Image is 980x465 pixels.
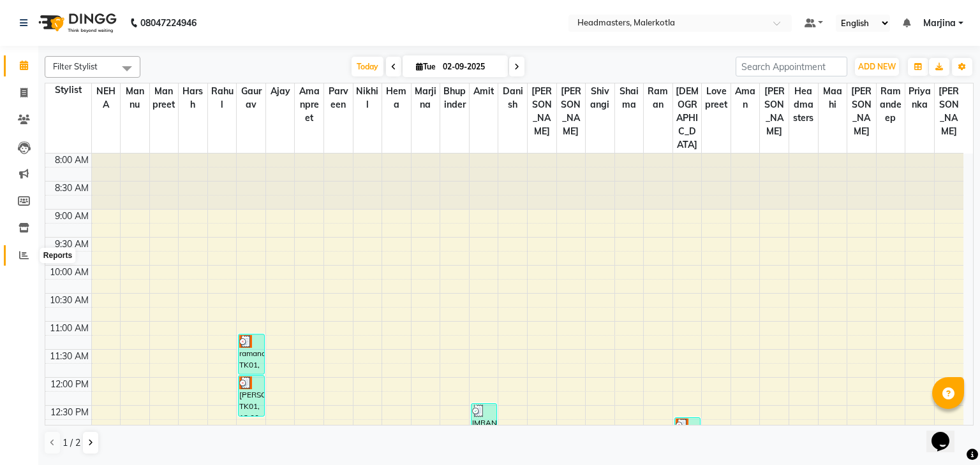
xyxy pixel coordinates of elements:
span: [DEMOGRAPHIC_DATA] [673,83,702,153]
div: ramandeep, TK01, 11:15 AM-12:00 PM, Hlts-L - Highlights [239,334,264,374]
span: Amit [470,83,498,99]
span: Tue [413,62,439,71]
div: [PERSON_NAME], TK01, 12:00 PM-12:45 PM, HR-BTX -L - Hair [MEDICAL_DATA] [239,376,264,416]
span: Marjina [412,83,440,113]
div: 8:00 AM [52,154,91,167]
span: Raman [644,83,672,113]
span: 1 / 2 [63,436,80,450]
span: Rahul [208,83,237,113]
div: 9:00 AM [52,210,91,223]
span: [PERSON_NAME] [528,83,556,139]
span: Headmasters [789,83,818,126]
span: Bhupinder [440,83,469,113]
span: [PERSON_NAME] [935,83,963,139]
span: Today [352,57,383,76]
span: NEHA [92,83,121,113]
div: Reports [40,248,75,263]
span: Danish [498,83,527,113]
span: Marjina [923,17,956,30]
div: IMRAN, TK02, 12:30 PM-01:30 PM, HCG - Hair Cut by Senior Hair Stylist [471,404,496,457]
span: Amanpreet [295,83,323,126]
span: Ramandeep [877,83,905,126]
span: Filter Stylist [53,61,98,71]
span: Hema [382,83,411,113]
div: 12:30 PM [48,406,91,419]
span: Aman [731,83,760,113]
div: 8:30 AM [52,182,91,195]
span: Ajay [266,83,295,99]
div: 12:00 PM [48,378,91,391]
span: [PERSON_NAME] [557,83,586,139]
input: 2025-09-02 [439,57,503,76]
span: Maahi [819,83,847,113]
span: Priyanka [905,83,934,113]
img: logo [33,5,120,41]
div: 9:30 AM [52,238,91,251]
span: [PERSON_NAME] [847,83,876,139]
button: ADD NEW [855,58,899,76]
div: 10:00 AM [47,266,91,279]
div: Stylist [45,83,91,97]
div: 11:00 AM [47,322,91,335]
div: 11:30 AM [47,350,91,363]
span: Shivangi [586,83,614,113]
span: Lovepreet [702,83,731,113]
span: Harsh [179,83,207,113]
span: Nikhil [353,83,382,113]
span: [PERSON_NAME] [760,83,789,139]
b: 08047224946 [140,5,197,41]
span: Shaima [615,83,644,113]
input: Search Appointment [736,57,847,76]
span: ADD NEW [858,62,896,71]
span: Manpreet [150,83,179,113]
div: 10:30 AM [47,294,91,307]
span: parveen [324,83,353,113]
span: Gaurav [237,83,265,113]
iframe: chat widget [926,414,967,452]
span: Mannu [121,83,149,113]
